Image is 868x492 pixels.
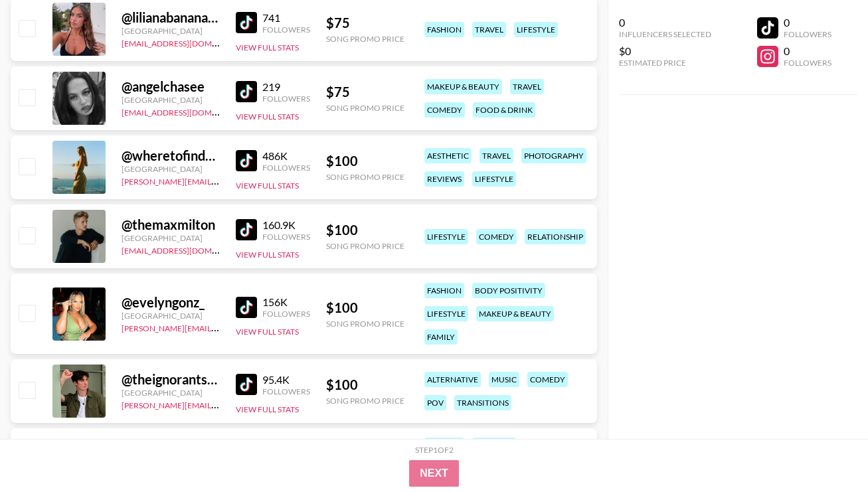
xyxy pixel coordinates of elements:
[424,283,464,298] div: fashion
[122,321,381,333] a: [PERSON_NAME][EMAIL_ADDRESS][PERSON_NAME][DOMAIN_NAME]
[326,153,404,169] div: $ 100
[236,297,257,318] img: TikTok
[122,26,220,36] div: [GEOGRAPHIC_DATA]
[619,44,711,58] div: $0
[262,163,310,173] div: Followers
[473,102,535,118] div: food & drink
[326,299,404,316] div: $ 100
[619,29,711,39] div: Influencers Selected
[326,172,404,182] div: Song Promo Price
[326,319,404,329] div: Song Promo Price
[424,372,481,387] div: alternative
[326,34,404,44] div: Song Promo Price
[262,295,310,309] div: 156K
[236,112,299,122] button: View Full Stats
[262,218,310,232] div: 160.9K
[527,372,568,387] div: comedy
[424,102,465,118] div: comedy
[236,150,257,171] img: TikTok
[122,398,318,410] a: [PERSON_NAME][EMAIL_ADDRESS][DOMAIN_NAME]
[476,306,554,321] div: makeup & beauty
[619,58,711,68] div: Estimated Price
[236,181,299,191] button: View Full Stats
[236,219,257,240] img: TikTok
[122,388,220,398] div: [GEOGRAPHIC_DATA]
[262,94,310,104] div: Followers
[415,445,454,455] div: Step 1 of 2
[521,148,586,163] div: photography
[784,16,831,29] div: 0
[454,395,511,410] div: transitions
[262,25,310,35] div: Followers
[326,15,404,31] div: $ 75
[619,16,711,29] div: 0
[326,241,404,251] div: Song Promo Price
[236,327,299,337] button: View Full Stats
[326,103,404,113] div: Song Promo Price
[476,229,517,244] div: comedy
[784,58,831,68] div: Followers
[802,426,852,476] iframe: Drift Widget Chat Controller
[262,386,310,396] div: Followers
[262,309,310,319] div: Followers
[122,311,220,321] div: [GEOGRAPHIC_DATA]
[424,438,464,453] div: fashion
[326,396,404,406] div: Song Promo Price
[489,372,519,387] div: music
[122,371,220,388] div: @ theignorantsnowman
[424,171,464,187] div: reviews
[784,44,831,58] div: 0
[424,229,468,244] div: lifestyle
[122,9,220,26] div: @ lilianabananaaa
[122,78,220,95] div: @ angelchasee
[409,460,459,487] button: Next
[472,438,516,453] div: lifestyle
[326,376,404,393] div: $ 100
[122,233,220,243] div: [GEOGRAPHIC_DATA]
[236,404,299,414] button: View Full Stats
[122,216,220,233] div: @ themaxmilton
[514,22,558,37] div: lifestyle
[424,306,468,321] div: lifestyle
[236,12,257,33] img: TikTok
[424,79,502,94] div: makeup & beauty
[262,80,310,94] div: 219
[122,243,255,256] a: [EMAIL_ADDRESS][DOMAIN_NAME]
[424,148,472,163] div: aesthetic
[262,373,310,386] div: 95.4K
[122,147,220,164] div: @ wheretofindme
[262,232,310,242] div: Followers
[262,149,310,163] div: 486K
[122,294,220,311] div: @ evelyngonz_
[122,95,220,105] div: [GEOGRAPHIC_DATA]
[424,395,446,410] div: pov
[326,222,404,238] div: $ 100
[122,164,220,174] div: [GEOGRAPHIC_DATA]
[122,105,255,118] a: [EMAIL_ADDRESS][DOMAIN_NAME]
[236,81,257,102] img: TikTok
[479,148,513,163] div: travel
[510,79,544,94] div: travel
[784,29,831,39] div: Followers
[472,171,516,187] div: lifestyle
[472,22,506,37] div: travel
[262,11,310,25] div: 741
[326,84,404,100] div: $ 75
[236,374,257,395] img: TikTok
[122,174,318,187] a: [PERSON_NAME][EMAIL_ADDRESS][DOMAIN_NAME]
[424,329,458,345] div: family
[236,250,299,260] button: View Full Stats
[122,36,255,48] a: [EMAIL_ADDRESS][DOMAIN_NAME]
[236,42,299,52] button: View Full Stats
[424,22,464,37] div: fashion
[525,229,586,244] div: relationship
[472,283,545,298] div: body positivity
